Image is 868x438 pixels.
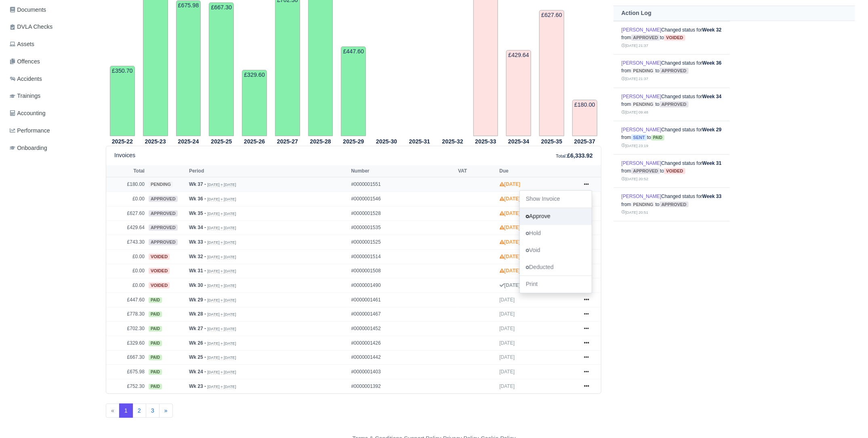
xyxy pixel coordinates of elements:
[10,91,40,101] span: Trainings
[622,143,648,148] small: [DATE] 23:19
[110,66,135,136] td: £350.70
[622,27,662,33] a: [PERSON_NAME]
[614,6,855,21] th: Action Log
[238,137,271,146] th: 2025-26
[622,43,648,48] small: [DATE] 21:37
[341,46,366,136] td: £447.60
[500,311,515,317] span: [DATE]
[403,137,436,146] th: 2025-31
[189,297,206,303] strong: Wk 29 -
[828,399,868,438] iframe: Chat Widget
[207,312,236,317] small: [DATE] » [DATE]
[349,293,456,307] td: #0000001461
[149,225,178,231] span: approved
[189,383,206,389] strong: Wk 23 -
[106,365,147,379] td: £675.98
[568,137,601,146] th: 2025-37
[189,239,206,245] strong: Wk 33 -
[10,40,34,49] span: Assets
[207,225,236,230] small: [DATE] » [DATE]
[189,268,206,274] strong: Wk 31 -
[114,152,135,159] h6: Invoices
[500,297,515,303] span: [DATE]
[469,137,502,146] th: 2025-33
[149,369,162,375] span: paid
[614,88,730,121] td: Changed status for from to
[189,211,206,216] strong: Wk 35 -
[271,137,304,146] th: 2025-27
[146,404,160,418] a: 3
[500,239,521,245] strong: [DATE]
[149,181,173,187] span: pending
[500,268,521,274] strong: [DATE]
[567,152,593,159] strong: £6,333.92
[205,137,238,146] th: 2025-25
[189,369,206,375] strong: Wk 24 -
[337,137,370,146] th: 2025-29
[207,269,236,274] small: [DATE] » [DATE]
[10,5,46,15] span: Documents
[189,326,206,331] strong: Wk 27 -
[207,370,236,375] small: [DATE] » [DATE]
[622,177,648,181] small: [DATE] 20:52
[189,354,206,360] strong: Wk 25 -
[436,137,469,146] th: 2025-32
[572,100,597,136] td: £180.00
[106,379,147,393] td: £752.30
[500,369,515,375] span: [DATE]
[702,27,722,33] strong: Week 32
[349,278,456,293] td: #0000001490
[631,35,660,41] span: approved
[106,307,147,322] td: £778.30
[556,151,593,160] div: :
[702,94,722,99] strong: Week 34
[500,254,521,259] strong: [DATE]
[106,177,147,192] td: £180.00
[500,326,515,331] span: [DATE]
[119,404,133,418] span: 1
[132,404,146,418] a: 2
[520,242,592,259] a: Void
[622,127,662,133] a: [PERSON_NAME]
[6,123,96,139] a: Performance
[614,188,730,221] td: Changed status for from to
[106,235,147,250] td: £743.30
[506,50,531,136] td: £429.64
[149,384,162,390] span: paid
[539,10,564,136] td: £627.60
[520,208,592,225] a: Approve
[702,127,722,133] strong: Week 29
[6,36,96,52] a: Assets
[106,293,147,307] td: £447.60
[106,137,139,146] th: 2025-22
[10,22,53,32] span: DVLA Checks
[172,137,205,146] th: 2025-24
[349,350,456,365] td: #0000001442
[500,181,521,187] strong: [DATE]
[189,282,206,288] strong: Wk 30 -
[304,137,337,146] th: 2025-28
[207,341,236,346] small: [DATE] » [DATE]
[631,101,656,107] span: pending
[209,2,234,136] td: £667.30
[106,264,147,278] td: £0.00
[149,211,178,217] span: approved
[631,168,660,174] span: approved
[189,340,206,346] strong: Wk 26 -
[651,135,664,141] span: paid
[207,240,236,245] small: [DATE] » [DATE]
[189,311,206,317] strong: Wk 28 -
[149,297,162,303] span: paid
[149,282,170,288] span: voided
[500,225,521,230] strong: [DATE]
[207,283,236,288] small: [DATE] » [DATE]
[556,154,565,158] small: Total
[207,197,236,202] small: [DATE] » [DATE]
[149,196,178,202] span: approved
[660,68,689,74] span: approved
[614,21,730,55] td: Changed status for from to
[349,221,456,235] td: #0000001535
[106,350,147,365] td: £667.30
[500,340,515,346] span: [DATE]
[10,74,42,84] span: Accidents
